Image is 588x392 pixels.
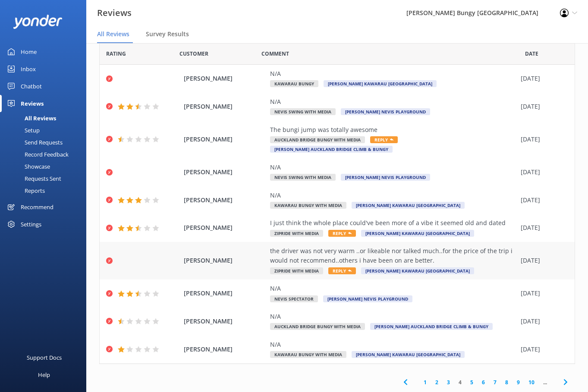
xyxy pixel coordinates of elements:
span: Nevis Swing with Media [270,174,336,181]
div: [DATE] [521,74,564,83]
div: All Reviews [5,112,56,124]
a: 6 [478,378,489,386]
div: [DATE] [521,223,564,232]
div: Recommend [21,198,53,216]
span: [PERSON_NAME] [184,256,266,265]
div: I just think the whole place could've been more of a vibe it seemed old and dated [270,218,516,228]
div: Chatbot [21,78,42,95]
span: Reply [370,136,398,143]
div: N/A [270,312,516,321]
span: All Reviews [97,30,129,38]
a: 3 [443,378,454,386]
span: [PERSON_NAME] Nevis Playground [341,108,430,115]
span: [PERSON_NAME] Kawarau [GEOGRAPHIC_DATA] [361,230,474,237]
div: N/A [270,191,516,200]
div: Showcase [5,160,50,172]
div: Reports [5,185,45,197]
div: [DATE] [521,135,564,144]
a: 7 [489,378,501,386]
a: Record Feedback [5,148,86,160]
h3: Reviews [97,6,132,20]
div: [DATE] [521,256,564,265]
a: 1 [419,378,431,386]
span: Auckland Bridge Bungy with Media [270,323,365,330]
span: Date [179,50,208,58]
img: yonder-white-logo.png [13,15,63,29]
div: N/A [270,97,516,107]
div: [DATE] [521,195,564,205]
span: [PERSON_NAME] [184,135,266,144]
span: Kawarau Bungy with Media [270,351,346,358]
a: Showcase [5,160,86,172]
div: [DATE] [521,289,564,298]
span: Zipride with Media [270,230,323,237]
span: [PERSON_NAME] Auckland Bridge Climb & Bungy [370,323,493,330]
span: Nevis Spectator [270,295,318,302]
span: [PERSON_NAME] [184,102,266,111]
span: Auckland Bridge Bungy with Media [270,136,365,143]
div: Home [21,43,37,60]
span: [PERSON_NAME] [184,223,266,232]
span: Survey Results [146,30,189,38]
div: Send Requests [5,136,63,148]
div: [DATE] [521,345,564,354]
a: Requests Sent [5,172,86,185]
span: [PERSON_NAME] Kawarau [GEOGRAPHIC_DATA] [361,267,474,274]
span: [PERSON_NAME] Auckland Bridge Climb & Bungy [270,146,393,153]
div: Inbox [21,60,36,78]
a: All Reviews [5,112,86,124]
a: 5 [466,378,478,386]
span: ... [539,378,551,386]
a: 9 [513,378,524,386]
div: Settings [21,216,41,233]
span: [PERSON_NAME] [184,195,266,205]
div: Record Feedback [5,148,69,160]
div: N/A [270,340,516,349]
span: [PERSON_NAME] [184,74,266,83]
div: The bungi jump was totally awesome [270,125,516,135]
a: Setup [5,124,86,136]
span: Kawarau Bungy with Media [270,202,346,209]
span: [PERSON_NAME] Nevis Playground [341,174,430,181]
span: [PERSON_NAME] Kawarau [GEOGRAPHIC_DATA] [352,351,465,358]
div: N/A [270,284,516,293]
span: Kawarau Bungy [270,80,318,87]
div: Help [38,366,50,383]
span: [PERSON_NAME] [184,345,266,354]
a: 10 [524,378,539,386]
div: Requests Sent [5,172,61,185]
span: Date [106,50,126,58]
a: Reports [5,185,86,197]
a: Send Requests [5,136,86,148]
div: [DATE] [521,317,564,326]
div: [DATE] [521,167,564,177]
span: Nevis Swing with Media [270,108,336,115]
span: [PERSON_NAME] Nevis Playground [323,295,412,302]
div: N/A [270,163,516,172]
div: [DATE] [521,102,564,111]
span: [PERSON_NAME] [184,167,266,177]
span: Date [525,50,538,58]
div: Setup [5,124,40,136]
div: Support Docs [27,349,62,366]
span: Reply [328,230,356,237]
span: [PERSON_NAME] Kawarau [GEOGRAPHIC_DATA] [352,202,465,209]
a: 4 [454,378,466,386]
a: 2 [431,378,443,386]
span: Reply [328,267,356,274]
span: [PERSON_NAME] [184,317,266,326]
span: [PERSON_NAME] [184,289,266,298]
div: the driver was not very warm ..or likeable nor talked much..for the price of the trip i would not... [270,246,516,266]
span: Question [261,50,289,58]
div: N/A [270,69,516,78]
div: Reviews [21,95,44,112]
span: [PERSON_NAME] Kawarau [GEOGRAPHIC_DATA] [324,80,437,87]
a: 8 [501,378,513,386]
span: Zipride with Media [270,267,323,274]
